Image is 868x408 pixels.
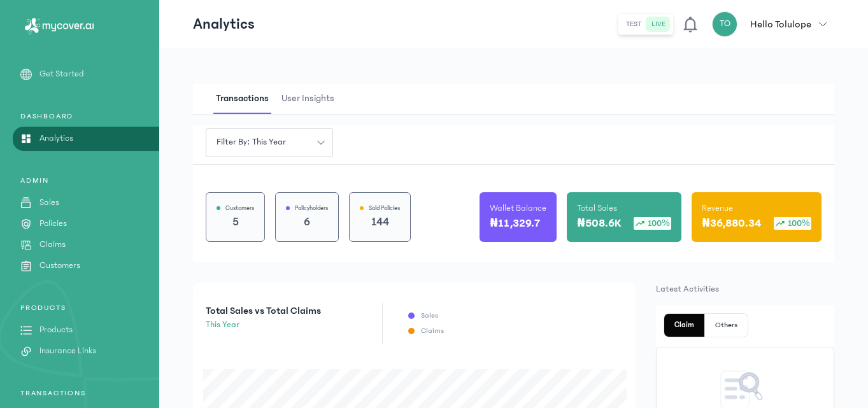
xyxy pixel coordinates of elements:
[39,217,67,230] p: Policies
[774,217,811,230] div: 100%
[39,344,96,358] p: Insurance Links
[217,213,254,231] p: 5
[702,202,733,215] p: Revenue
[225,203,254,213] p: Customers
[490,202,546,215] p: Wallet Balance
[279,84,345,114] button: User Insights
[702,215,761,232] p: ₦36,880.34
[369,203,400,213] p: Sold Policies
[421,311,438,321] p: Sales
[39,196,59,209] p: Sales
[664,314,705,337] button: Claim
[39,259,80,272] p: Customers
[209,136,294,149] span: Filter by: this year
[577,202,617,215] p: Total Sales
[213,84,279,114] button: Transactions
[656,283,834,295] p: Latest Activities
[39,67,84,81] p: Get Started
[193,14,255,34] p: Analytics
[279,84,337,114] span: User Insights
[705,314,748,337] button: Others
[39,238,66,251] p: Claims
[490,215,540,232] p: ₦11,329.7
[750,17,811,32] p: Hello Tolulope
[206,318,321,332] p: this year
[39,323,73,337] p: Products
[634,217,671,230] div: 100%
[360,213,400,231] p: 144
[286,213,328,231] p: 6
[213,84,271,114] span: Transactions
[712,11,737,37] div: TO
[712,11,834,37] button: TOHello Tolulope
[421,326,444,336] p: Claims
[646,17,671,32] button: live
[39,132,73,145] p: Analytics
[206,303,321,318] p: Total Sales vs Total Claims
[577,215,621,232] p: ₦508.6K
[206,128,333,157] button: Filter by: this year
[621,17,646,32] button: test
[295,203,328,213] p: Policyholders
